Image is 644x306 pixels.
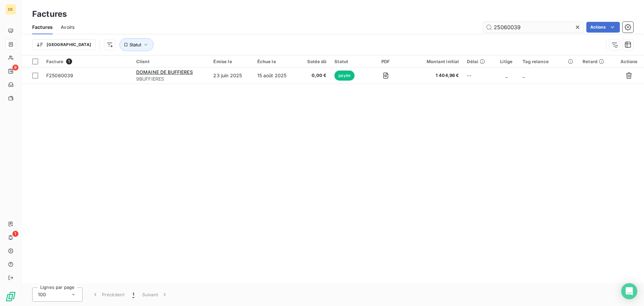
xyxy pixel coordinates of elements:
div: Tag relance [523,59,575,64]
span: DOMAINE DE BUFFIERES [136,69,193,75]
div: Litige [498,59,515,64]
div: DE [5,4,16,15]
div: Solde dû [302,59,326,64]
span: 1 [66,58,72,64]
td: 23 juin 2025 [209,68,253,84]
span: 1 404,96 € [409,72,459,79]
span: 1 [12,231,18,237]
button: [GEOGRAPHIC_DATA] [32,39,96,50]
span: 1 [132,291,134,298]
button: Actions [586,22,620,33]
img: Logo LeanPay [5,291,16,302]
span: Factures [32,24,53,31]
input: Rechercher [483,22,584,33]
span: payée [334,71,355,81]
span: 9BUFFIERES [136,76,206,82]
span: 100 [38,291,46,298]
td: -- [463,68,494,84]
span: 0,00 € [302,72,326,79]
h3: Factures [32,8,67,20]
td: 15 août 2025 [253,68,298,84]
div: Actions [618,59,640,64]
div: Open Intercom Messenger [621,283,637,299]
div: Émise le [213,59,249,64]
div: Statut [334,59,362,64]
span: Avoirs [61,24,74,31]
div: Montant initial [409,59,459,64]
span: _ [505,73,507,78]
span: Statut [129,42,141,47]
div: Délai [467,59,490,64]
button: Statut [119,38,154,51]
button: Précédent [88,288,128,302]
button: Suivant [138,288,172,302]
span: _ [523,73,525,78]
span: Facture [46,59,63,64]
div: Échue le [257,59,294,64]
div: PDF [370,59,401,64]
button: 1 [128,288,138,302]
span: F25060039 [46,73,73,78]
span: 9 [12,64,18,71]
div: Client [136,59,206,64]
div: Retard [583,59,610,64]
